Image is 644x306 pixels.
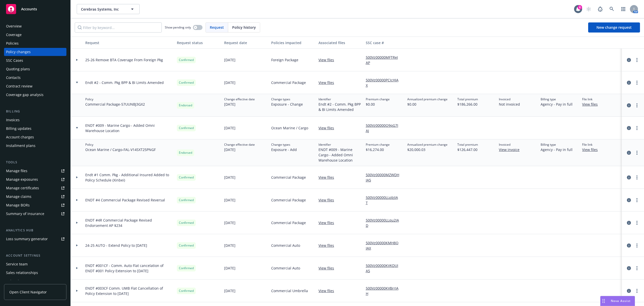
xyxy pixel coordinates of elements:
a: Quoting plans [4,65,66,73]
a: Installment plans [4,142,66,150]
a: View files [318,175,338,180]
span: ENDT #4 Commercial Package Revised Reversal [85,197,165,203]
span: Confirmed [179,198,194,202]
span: Commercial Package [271,220,306,225]
span: Endorsed [179,150,192,155]
a: Billing updates [4,125,66,133]
span: [DATE] [224,220,235,225]
a: Manage certificates [4,184,66,192]
a: SSC Cases [4,56,66,65]
span: Premium change [366,97,390,102]
span: Confirmed [179,80,194,85]
span: $0.00 [407,102,448,107]
a: View files [318,265,338,271]
div: Summary of insurance [6,210,44,218]
span: [DATE] [224,197,235,203]
div: Contract review [6,82,32,90]
div: Billing updates [6,125,31,133]
a: circleInformation [626,220,632,226]
span: Ocean Marine / Cargo - FAL-V14SXT25PNGF [85,147,156,152]
a: View files [582,102,602,107]
span: [DATE] [224,125,235,131]
div: Toggle Row Expanded [71,166,83,189]
span: Agency - Pay in full [541,147,573,152]
span: Exposure - Change [271,102,303,107]
div: Drag to move [600,296,607,306]
div: Toggle Row Expanded [71,139,83,166]
div: Analytics hub [4,228,66,233]
span: Endorsed [179,103,192,108]
div: Manage claims [6,193,31,201]
span: Not invoiced [499,102,520,107]
a: Invoices [4,116,66,124]
span: Change types [271,142,297,147]
a: circleInformation [626,288,632,294]
button: Request [83,37,175,49]
a: 500Vz00000O9qG7IAJ [366,123,404,133]
div: Related accounts [6,277,35,285]
span: Commercial Auto [271,243,300,248]
span: ENDT #009 - Marine Cargo - Added Omni Warehouse Location [85,123,173,133]
a: circleInformation [626,57,632,63]
a: Coverage [4,31,66,39]
a: Contacts [4,74,66,82]
a: circleInformation [626,102,632,108]
a: more [634,80,640,86]
div: Tools [4,160,66,165]
a: circleInformation [626,242,632,249]
div: Policies impacted [271,40,314,45]
div: Manage certificates [6,184,39,192]
span: Commercial Auto [271,265,300,271]
span: File link [582,142,602,147]
span: Confirmed [179,243,194,248]
span: Confirmed [179,126,194,130]
div: Policies [6,39,19,47]
span: [DATE] [224,80,235,85]
a: Manage files [4,167,66,175]
span: Commercial Package [271,197,306,203]
button: Request date [222,37,269,49]
a: circleInformation [626,125,632,131]
div: Request status [177,40,220,45]
div: Associated files [318,40,362,45]
a: Contract review [4,82,66,90]
a: View files [318,57,338,63]
a: View files [582,147,602,152]
button: Policies impacted [269,37,316,49]
span: ENDT #4R Commercial Package Revised Endorsement AP $234 [85,218,173,228]
div: Coverage [6,31,22,39]
div: Account charges [6,133,34,141]
a: more [634,150,640,156]
a: 500Vz00000KVBrrIAH [366,286,404,296]
span: ENDT #001CF - Comm. Auto Flat cancelation of ENDT #001 Policy Extension to [DATE] [85,263,173,273]
span: Endt #2 - Comm. Pkg BPP & BI Limits Amended [318,102,362,112]
div: Overview [6,22,22,30]
span: Open Client Navigator [9,289,47,295]
span: Policy [85,142,156,147]
div: Toggle Row Expanded [71,189,83,211]
a: 500Vz00000PCIcHIAX [366,77,404,88]
a: 500Vz00000KVKDUIA5 [366,263,404,273]
div: Manage files [6,167,27,175]
a: Search [607,4,617,14]
a: Service team [4,260,66,268]
div: Toggle Row Expanded [71,94,83,117]
span: Commercial Package - 57UUNBJ3GX2 [85,102,145,107]
span: $20,000.03 [407,147,448,152]
button: SSC case # [364,37,406,49]
span: Request [210,25,224,30]
a: more [634,242,640,249]
div: Invoices [6,116,20,124]
span: Confirmed [179,266,194,270]
a: 500Vz00000KMH8QIAX [366,240,404,251]
div: SSC Cases [6,56,23,65]
span: Premium change [366,142,390,147]
button: Associated files [316,37,364,49]
div: Loss summary generator [6,235,48,243]
a: more [634,220,640,226]
a: more [634,197,640,203]
a: View files [318,197,338,203]
a: Loss summary generator [4,235,66,243]
a: View files [318,243,338,248]
div: Toggle Row Expanded [71,280,83,302]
